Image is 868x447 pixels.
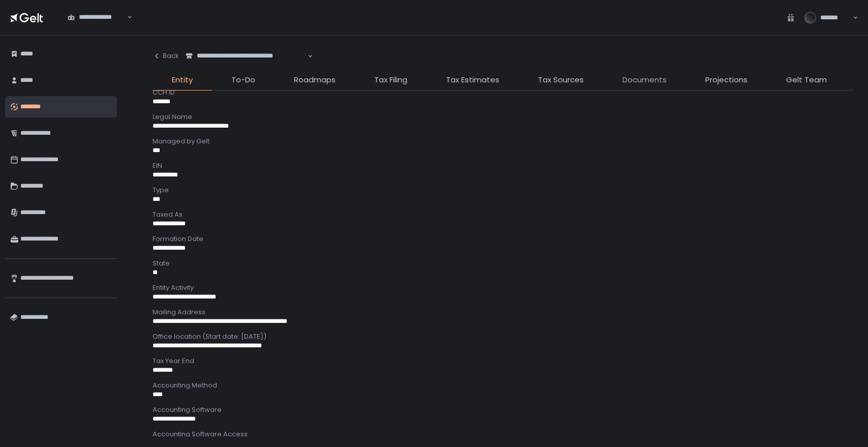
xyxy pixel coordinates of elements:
span: Documents [622,74,667,86]
span: Projections [705,74,747,86]
button: Back [153,46,179,66]
span: Roadmaps [294,74,336,86]
div: State [153,259,854,268]
div: Accounting Software [153,405,854,414]
div: Back [153,51,179,61]
span: Tax Estimates [446,74,499,86]
div: Legal Name [153,112,854,122]
div: CCH ID [153,88,854,97]
div: Formation Date [153,234,854,244]
div: Taxed As [153,210,854,219]
span: Gelt Team [786,74,827,86]
div: Entity Activity [153,283,854,292]
input: Search for option [186,61,307,71]
div: Tax Year End [153,356,854,366]
span: Entity [172,74,193,86]
div: EIN [153,161,854,170]
div: Office location (Start date: [DATE]) [153,332,854,341]
span: Tax Filing [374,74,407,86]
input: Search for option [68,22,126,32]
div: Search for option [61,7,132,28]
div: Accounting Software Access [153,430,854,439]
span: Tax Sources [538,74,584,86]
div: Managed by Gelt [153,137,854,146]
span: To-Do [231,74,255,86]
div: Accounting Method [153,381,854,390]
div: Search for option [179,46,313,67]
div: Type [153,186,854,195]
div: Mailing Address [153,308,854,317]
